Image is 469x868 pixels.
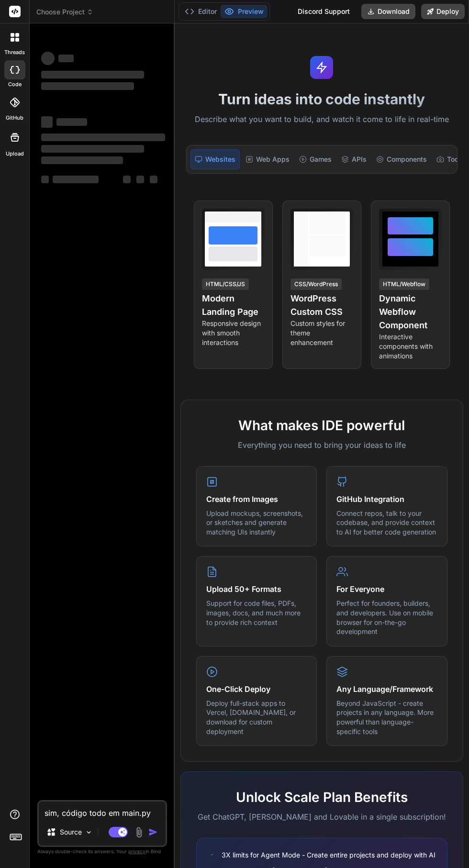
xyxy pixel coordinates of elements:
[336,699,437,736] p: Beyond JavaScript - create projects in any language. More powerful than language-specific tools
[433,149,468,169] div: Tools
[379,292,442,332] h4: Dynamic Webflow Component
[41,134,165,141] span: ‌
[242,149,293,169] div: Web Apps
[337,149,370,169] div: APIs
[136,176,144,183] span: ‌
[150,176,157,183] span: ‌
[336,599,437,636] p: Perfect for founders, builders, and developers. Use on mobile browser for on-the-go development
[41,145,144,153] span: ‌
[290,292,353,319] h4: WordPress Custom CSS
[128,848,145,854] span: privacy
[36,7,93,17] span: Choose Project
[336,493,437,505] h4: GitHub Integration
[196,439,447,451] p: Everything you need to bring your ideas to life
[379,278,429,290] div: HTML/Webflow
[196,787,447,807] h2: Unlock Scale Plan Benefits
[37,847,167,856] p: Always double-check its answers. Your in Bind
[41,71,144,78] span: ‌
[6,150,24,158] label: Upload
[206,493,307,505] h4: Create from Images
[202,278,249,290] div: HTML/CSS/JS
[336,583,437,595] h4: For Everyone
[123,176,131,183] span: ‌
[372,149,431,169] div: Components
[336,509,437,537] p: Connect repos, talk to your codebase, and provide context to AI for better code generation
[180,90,463,108] h1: Turn ideas into code instantly
[361,4,415,19] button: Download
[41,116,53,128] span: ‌
[421,4,465,19] button: Deploy
[206,509,307,537] p: Upload mockups, screenshots, or sketches and generate matching UIs instantly
[292,4,356,19] div: Discord Support
[41,176,49,183] span: ‌
[379,332,442,361] p: Interactive components with animations
[290,278,342,290] div: CSS/WordPress
[206,599,307,627] p: Support for code files, PDFs, images, docs, and much more to provide rich context
[336,683,437,695] h4: Any Language/Framework
[56,118,87,126] span: ‌
[148,827,158,837] img: icon
[206,583,307,595] h4: Upload 50+ Formats
[196,811,447,823] p: Get ChatGPT, [PERSON_NAME] and Lovable in a single subscription!
[41,156,123,164] span: ‌
[41,82,134,90] span: ‌
[222,850,435,860] span: 3X limits for Agent Mode - Create entire projects and deploy with AI
[295,149,335,169] div: Games
[4,48,25,56] label: threads
[39,801,166,819] textarea: sim, código todo em main.py
[206,683,307,695] h4: One-Click Deploy
[206,699,307,736] p: Deploy full-stack apps to Vercel, [DOMAIN_NAME], or download for custom deployment
[134,827,145,838] img: attachment
[58,55,74,62] span: ‌
[180,113,463,126] p: Describe what you want to build, and watch it come to life in real-time
[53,176,99,183] span: ‌
[60,827,82,837] p: Source
[8,80,22,89] label: code
[202,319,265,347] p: Responsive design with smooth interactions
[202,292,265,319] h4: Modern Landing Page
[190,149,240,169] div: Websites
[6,114,23,122] label: GitHub
[196,415,447,435] h2: What makes IDE powerful
[85,828,93,836] img: Pick Models
[290,319,353,347] p: Custom styles for theme enhancement
[181,5,221,18] button: Editor
[41,52,55,65] span: ‌
[221,5,268,18] button: Preview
